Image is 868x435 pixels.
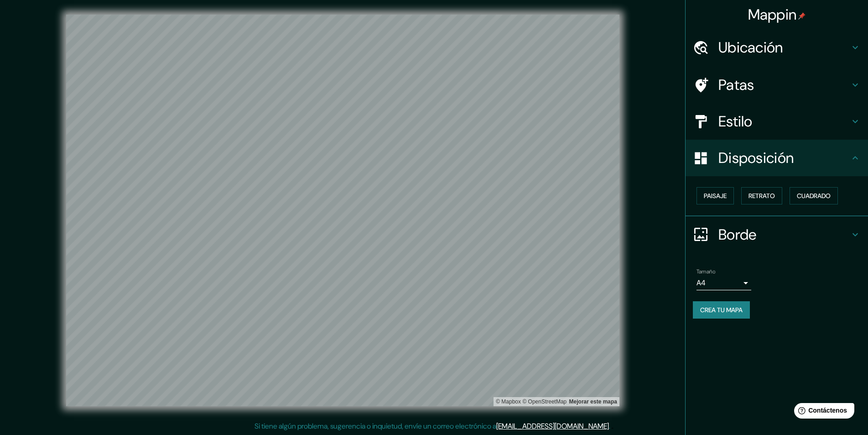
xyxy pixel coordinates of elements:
font: A4 [696,278,706,288]
font: . [612,421,613,431]
font: Ubicación [718,38,783,57]
font: Crea tu mapa [700,306,743,314]
div: Disposición [686,140,868,176]
font: Mejorar este mapa [569,398,617,405]
img: pin-icon.png [798,12,806,20]
font: © Mapbox [496,398,521,405]
button: Retrato [741,187,782,204]
a: Mapa de OpenStreet [522,398,567,405]
iframe: Lanzador de widgets de ayuda [787,399,858,425]
font: Estilo [718,112,753,131]
font: Mappin [748,5,797,24]
font: Si tiene algún problema, sugerencia o inquietud, envíe un correo electrónico a [255,421,496,431]
font: . [609,421,610,431]
div: Borde [686,216,868,253]
font: Tamaño [696,268,715,275]
button: Cuadrado [790,187,838,204]
a: Comentarios sobre el mapa [569,398,617,405]
button: Paisaje [696,187,734,204]
a: Mapbox [496,398,521,405]
button: Crea tu mapa [693,301,750,319]
font: Retrato [748,192,775,200]
font: Disposición [718,148,794,168]
div: Estilo [686,103,868,140]
font: Patas [718,75,754,94]
font: Borde [718,225,757,244]
font: . [610,421,612,431]
div: Patas [686,67,868,103]
div: Ubicación [686,29,868,66]
a: [EMAIL_ADDRESS][DOMAIN_NAME] [496,421,609,431]
div: A4 [696,276,751,290]
font: Paisaje [704,192,727,200]
canvas: Mapa [66,15,619,406]
font: Cuadrado [797,192,831,200]
font: © OpenStreetMap [522,398,567,405]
